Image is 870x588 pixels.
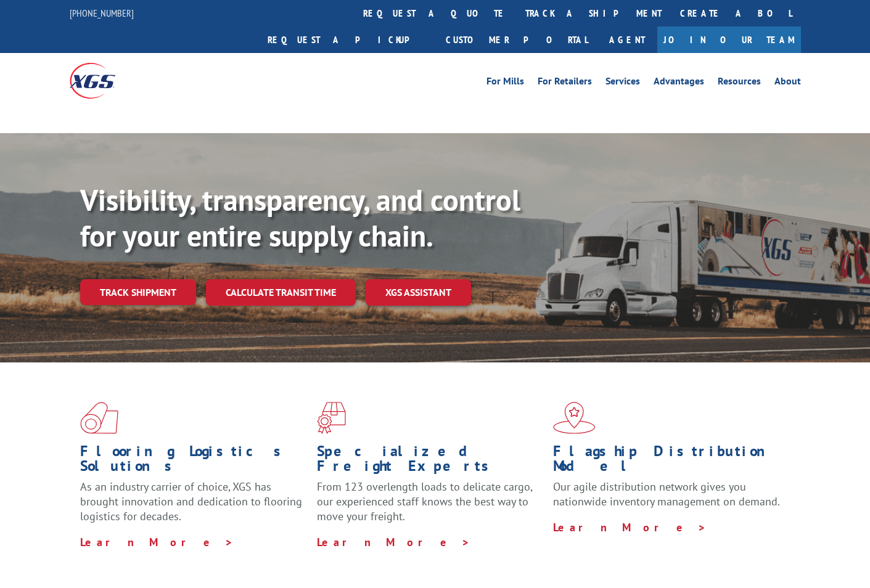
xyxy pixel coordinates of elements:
[70,7,134,19] a: [PHONE_NUMBER]
[553,402,596,434] img: xgs-icon-flagship-distribution-model-red
[654,76,704,90] a: Advantages
[80,480,302,523] span: As an industry carrier of choice, XGS has brought innovation and dedication to flooring logistics...
[80,181,520,255] b: Visibility, transparency, and control for your entire supply chain.
[258,27,437,53] a: Request a pickup
[317,444,544,480] h1: Specialized Freight Experts
[553,480,780,508] span: Our agile distribution network gives you nationwide inventory management on demand.
[538,76,592,90] a: For Retailers
[80,279,196,305] a: Track shipment
[206,279,356,306] a: Calculate transit time
[553,444,781,480] h1: Flagship Distribution Model
[718,76,761,90] a: Resources
[437,27,597,53] a: Customer Portal
[553,520,707,534] a: Learn More >
[317,535,470,549] a: Learn More >
[657,27,801,53] a: Join Our Team
[774,76,801,90] a: About
[80,444,308,480] h1: Flooring Logistics Solutions
[597,27,657,53] a: Agent
[486,76,524,90] a: For Mills
[366,279,471,306] a: XGS ASSISTANT
[80,402,118,434] img: xgs-icon-total-supply-chain-intelligence-red
[80,535,234,549] a: Learn More >
[605,76,640,90] a: Services
[317,402,346,434] img: xgs-icon-focused-on-flooring-red
[317,480,544,534] p: From 123 overlength loads to delicate cargo, our experienced staff knows the best way to move you...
